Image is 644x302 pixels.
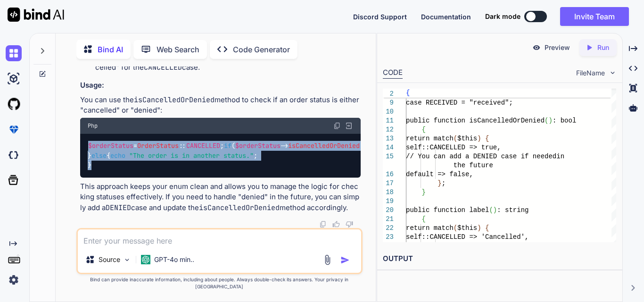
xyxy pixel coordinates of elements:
[319,220,327,228] img: copy
[199,203,280,212] code: isCancelledOrDenied
[6,71,22,87] img: ai-studio
[406,224,454,232] span: return match
[322,254,333,265] img: attachment
[288,142,360,150] span: isCancelledOrDenied
[353,12,407,22] button: Discord Support
[6,147,22,163] img: darkCloudIdeIcon
[80,80,361,91] h3: Usage:
[422,188,426,196] span: }
[123,256,131,264] img: Pick Models
[144,63,182,72] code: CANCELLED
[442,180,446,187] span: ;
[556,153,564,160] span: in
[383,215,394,224] div: 21
[383,90,394,98] span: 2
[383,107,394,116] div: 10
[532,43,541,52] img: preview
[383,242,394,251] div: 24
[6,272,22,288] img: settings
[477,135,481,142] span: )
[454,135,457,142] span: (
[545,117,548,124] span: (
[353,13,407,21] span: Discord Support
[406,206,489,214] span: public function label
[560,7,629,26] button: Invite Team
[154,255,194,264] p: GPT-4o min..
[333,122,341,130] img: copy
[485,12,520,21] span: Dark mode
[406,153,556,160] span: // You can add a DENIED case if needed
[383,224,394,233] div: 22
[457,224,477,232] span: $this
[345,122,353,130] img: Open in Browser
[110,151,125,160] span: echo
[406,144,501,151] span: self::CANCELLED => true,
[457,135,477,142] span: $this
[406,117,545,124] span: public function isCancelledOrDenied
[609,69,617,77] img: chevron down
[80,95,361,116] p: You can use the method to check if an order status is either "cancelled" or "denied":
[406,99,513,106] span: case RECEIVED = "received";
[6,96,22,112] img: githubLight
[383,116,394,125] div: 11
[340,255,350,265] img: icon
[233,44,290,55] p: Code Generator
[438,180,441,187] span: }
[485,224,489,232] span: {
[553,117,576,124] span: : bool
[383,206,394,215] div: 20
[383,143,394,152] div: 14
[88,141,560,170] code: = :: ; ( -> ()) { ; } { ; }
[406,135,454,142] span: return match
[129,151,254,160] span: "The order is in another status."
[99,255,120,264] p: Source
[383,170,394,179] div: 16
[485,135,489,142] span: {
[383,98,394,107] div: 9
[346,220,353,228] img: dislike
[383,125,394,134] div: 12
[489,206,493,214] span: (
[383,197,394,206] div: 19
[406,233,528,241] span: self::CANCELLED => 'Cancelled',
[6,122,22,138] img: premium
[454,162,493,169] span: the future
[80,181,361,213] p: This approach keeps your enum clean and allows you to manage the logic for checking statuses effe...
[6,45,22,61] img: chat
[383,233,394,242] div: 23
[383,188,394,197] div: 18
[493,206,497,214] span: )
[332,220,340,228] img: like
[157,44,199,55] p: Web Search
[76,276,363,290] p: Bind can provide inaccurate information, including about people. Always double-check its answers....
[98,44,123,55] p: Bind AI
[383,152,394,161] div: 15
[548,117,552,124] span: )
[235,142,281,150] span: $orderStatus
[477,224,481,232] span: )
[8,8,64,22] img: Bind AI
[141,255,150,264] img: GPT-4o mini
[137,142,179,150] span: OrderStatus
[383,67,403,79] div: CODE
[497,206,528,214] span: : string
[421,13,471,21] span: Documentation
[422,126,426,133] span: {
[406,89,410,97] span: {
[383,134,394,143] div: 13
[576,68,605,78] span: FileName
[422,90,465,98] span: "cancelled"
[597,43,609,52] p: Run
[88,142,133,150] span: $orderStatus
[186,142,220,150] span: CANCELLED
[91,151,107,160] span: else
[88,122,98,130] span: Php
[422,215,426,223] span: {
[421,12,471,22] button: Documentation
[224,142,231,150] span: if
[377,248,622,270] h2: OUTPUT
[545,43,570,52] p: Preview
[454,224,457,232] span: (
[106,203,131,212] code: DENIED
[406,171,473,178] span: default => false,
